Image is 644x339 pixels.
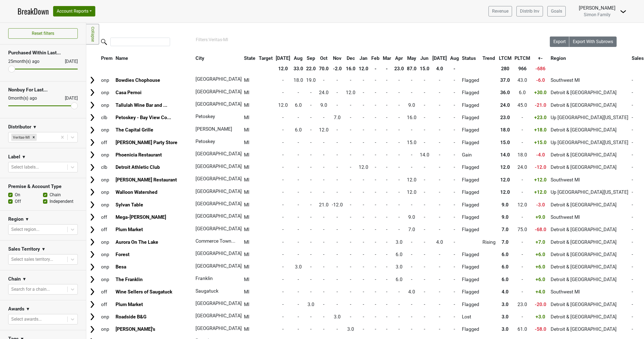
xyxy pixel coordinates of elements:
div: Remove Veritas-MI [31,134,37,141]
th: Target: activate to sort column ascending [257,53,274,63]
img: Arrow right [88,76,96,84]
span: 15.0 [500,140,510,145]
img: Arrow right [88,113,96,122]
button: Export With Subrows [569,37,617,47]
img: Arrow right [88,300,96,309]
span: - [454,90,455,95]
span: 23.0 [500,115,510,120]
th: Aug: activate to sort column ascending [292,53,304,63]
th: Name: activate to sort column ascending [114,53,194,63]
span: 18.0 [517,152,527,158]
span: - [386,152,387,158]
th: Jul: activate to sort column ascending [274,53,292,63]
span: [GEOGRAPHIC_DATA] [196,101,242,107]
span: Veritas-MI [209,37,228,42]
th: Mar: activate to sort column ascending [381,53,392,63]
img: Arrow right [88,126,96,134]
span: - [386,127,387,133]
span: Southwest MI [551,77,580,83]
span: - [411,77,412,83]
th: 15.0 [418,64,431,74]
label: On [15,192,20,198]
span: -6.0 [536,77,545,83]
a: Besa [116,264,126,270]
a: Plum Market [116,227,143,232]
th: LTCM: activate to sort column ascending [498,53,513,63]
th: Jan: activate to sort column ascending [357,53,370,63]
img: Arrow right [88,263,96,271]
span: - [282,140,284,145]
img: Arrow right [88,201,96,209]
a: Detroit Athletic Club [116,164,160,170]
span: ▼ [22,154,26,160]
span: MI [244,127,249,133]
h3: Sales Territory [8,246,40,252]
td: onp [100,87,114,99]
span: 6.0 [519,90,526,95]
span: - [310,102,312,108]
span: - [454,77,455,83]
th: Feb: activate to sort column ascending [370,53,381,63]
span: - [424,127,425,133]
button: Export [550,37,570,47]
button: Account Reports [53,6,95,16]
span: -686 [535,66,545,71]
td: Gain [461,149,481,161]
span: 14.0 [420,152,429,158]
span: MI [244,152,249,158]
div: [PERSON_NAME] [579,4,616,12]
span: - [337,140,338,145]
th: 4.0 [431,64,449,74]
span: +15.0 [534,140,547,145]
h3: Purchased Within Last... [8,50,78,56]
span: - [323,77,324,83]
span: PLTCM [514,55,530,61]
span: 15.0 [407,140,416,145]
th: Apr: activate to sort column ascending [393,53,405,63]
button: Reset filters [8,28,78,39]
span: - [298,115,299,120]
span: - [424,115,425,120]
a: The Capital Grille [116,127,153,133]
a: Phoenicia Restaurant [116,152,162,158]
span: 9.0 [320,102,327,108]
label: Chain [50,192,61,198]
span: - [282,164,284,170]
span: -21.0 [535,102,546,108]
a: [PERSON_NAME]'s [116,326,155,332]
label: Off [15,198,21,205]
a: [PERSON_NAME] Party Store [116,140,177,145]
a: Sylvan Table [116,202,143,208]
span: 24.0 [319,90,329,95]
span: - [375,115,376,120]
span: 45.0 [517,102,527,108]
td: Flagged [461,136,481,148]
span: 14.0 [500,152,510,158]
span: -4.0 [536,152,545,158]
span: - [398,115,400,120]
span: Status [462,55,476,61]
span: 12.0 [346,90,355,95]
img: Arrow right [88,325,96,334]
img: Arrow right [88,151,96,159]
span: Petoskey [196,114,215,119]
span: 18.0 [500,127,510,133]
span: Detroit & [GEOGRAPHIC_DATA] [551,102,617,108]
label: Independent [50,198,73,205]
span: - [323,140,324,145]
a: Petoskey - Bay View Co... [116,115,171,120]
span: - [411,127,412,133]
span: - [350,127,351,133]
th: State: activate to sort column ascending [243,53,257,63]
th: 12.0 [274,64,292,74]
span: +- [538,55,543,61]
th: PLTCM: activate to sort column ascending [513,53,531,63]
span: Up [GEOGRAPHIC_DATA][US_STATE] [551,115,628,120]
th: Nov: activate to sort column ascending [330,53,344,63]
span: - [350,140,351,145]
th: 966 [513,64,531,74]
th: Jul: activate to sort column ascending [431,53,449,63]
a: Plum Market [116,302,143,307]
span: - [337,77,338,83]
img: Arrow right [88,250,96,259]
